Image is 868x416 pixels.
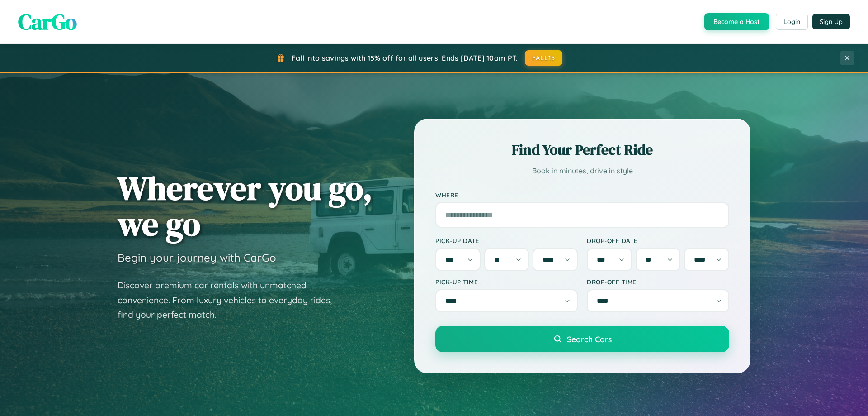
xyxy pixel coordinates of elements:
label: Pick-up Time [435,278,578,286]
button: Search Cars [435,326,729,352]
span: CarGo [18,7,77,37]
button: Sign Up [812,14,850,29]
label: Drop-off Time [587,278,729,286]
h2: Find Your Perfect Ride [435,140,729,160]
button: FALL15 [525,50,563,66]
p: Book in minutes, drive in style [435,164,729,177]
button: Login [776,14,808,30]
h1: Wherever you go, we go [118,170,373,242]
label: Where [435,191,729,199]
span: Search Cars [567,334,612,344]
h3: Begin your journey with CarGo [118,251,276,264]
span: Fall into savings with 15% off for all users! Ends [DATE] 10am PT. [292,53,518,62]
button: Become a Host [704,13,769,30]
p: Discover premium car rentals with unmatched convenience. From luxury vehicles to everyday rides, ... [118,278,344,322]
label: Drop-off Date [587,237,729,244]
label: Pick-up Date [435,237,578,244]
